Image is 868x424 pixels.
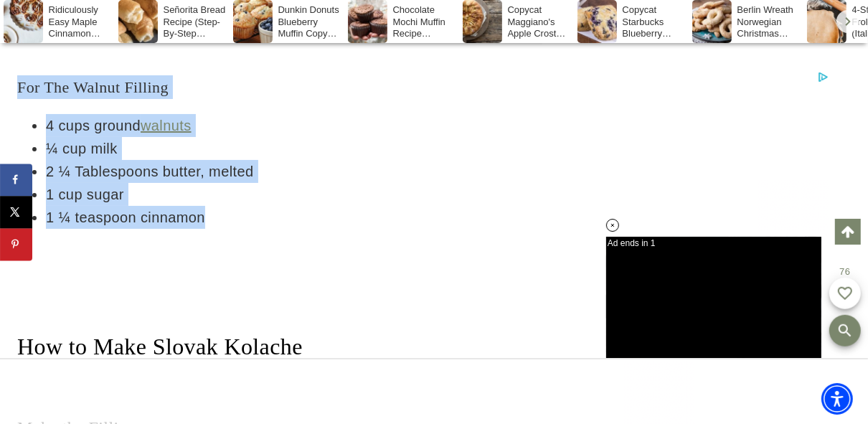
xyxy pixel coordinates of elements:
a: walnuts [141,118,192,133]
li: 2 ¼ Tablespoons butter, melted [46,160,542,183]
iframe: Advertisement [614,72,829,251]
iframe: Advertisement [173,359,695,424]
li: ¼ cup milk [46,137,542,160]
li: 4 cups ground [46,114,542,137]
iframe: Advertisement [606,237,821,358]
li: 1 cup sugar [46,183,542,206]
div: Accessibility Menu [821,383,853,415]
li: 1 ¼ teaspoon cinnamon [46,206,542,229]
a: Scroll to top [835,219,861,245]
span: How to Make Slovak Kolache [17,334,303,359]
